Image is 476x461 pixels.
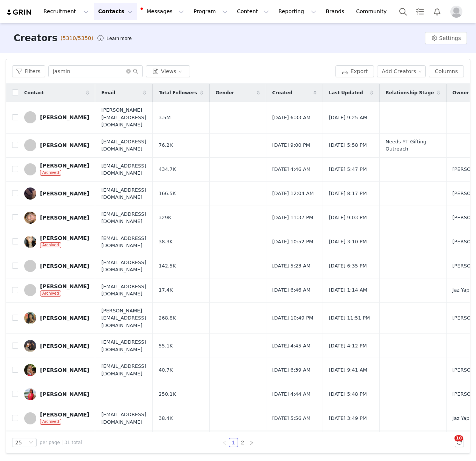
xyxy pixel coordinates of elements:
span: [EMAIL_ADDRESS][DOMAIN_NAME] [101,211,146,225]
span: 250.1K [159,390,176,398]
a: [PERSON_NAME]Archived [24,283,89,297]
a: [PERSON_NAME] [24,187,89,200]
span: Email [101,89,115,96]
a: [PERSON_NAME] [24,364,89,376]
span: [DATE] 5:48 PM [329,390,367,398]
span: [EMAIL_ADDRESS][DOMAIN_NAME] [101,138,146,153]
div: 25 [15,438,22,447]
span: [DATE] 4:46 AM [272,166,311,173]
span: [DATE] 11:37 PM [272,214,314,221]
div: [PERSON_NAME] [40,114,89,120]
a: Tasks [412,3,428,20]
span: [DATE] 6:39 AM [272,366,311,374]
span: [DATE] 9:25 AM [329,114,368,121]
a: [PERSON_NAME] [24,340,89,352]
span: [DATE] 10:49 PM [272,314,314,322]
span: [EMAIL_ADDRESS][DOMAIN_NAME] [101,162,146,177]
a: 1 [229,438,238,447]
span: Needs YT Gifting Outreach [386,138,440,153]
span: Gender [216,89,234,96]
i: icon: search [133,69,138,74]
img: placeholder-profile.jpg [450,6,462,18]
h3: Creators [14,31,57,45]
span: 38.4K [159,415,173,422]
div: [PERSON_NAME] [40,343,89,349]
a: [PERSON_NAME]Archived [24,412,89,425]
div: [PERSON_NAME] [40,283,89,289]
img: a433dace-cd84-4f97-8674-5682cdf3ed4f.jpg [24,388,36,400]
img: 711578f4-208d-4ecc-8299-beccb121146e.jpg [24,312,36,324]
span: 55.1K [159,342,173,350]
div: [PERSON_NAME] [40,215,89,221]
iframe: Intercom live chat [439,435,457,453]
span: [EMAIL_ADDRESS][DOMAIN_NAME] [101,411,146,426]
div: [PERSON_NAME] [40,315,89,321]
a: [PERSON_NAME] [24,111,89,123]
div: [PERSON_NAME] [40,235,89,241]
input: Search... [48,65,143,77]
button: Program [189,3,232,20]
span: Archived [40,290,61,297]
span: [PERSON_NAME][EMAIL_ADDRESS][DOMAIN_NAME] [101,307,146,329]
span: Relationship Stage [386,89,434,96]
span: [DATE] 5:58 PM [329,141,367,149]
button: Profile [446,6,470,18]
img: 25a22978-2ae1-432a-847c-8220376ac95b.jpg [24,212,36,224]
a: [PERSON_NAME]Archived [24,163,89,176]
span: Last Updated [329,89,363,96]
span: [EMAIL_ADDRESS][DOMAIN_NAME] [101,283,146,298]
span: 142.5K [159,262,176,270]
span: 10 [454,435,463,441]
span: 76.2K [159,141,173,149]
span: [DATE] 12:04 AM [272,190,314,197]
span: [DATE] 10:52 PM [272,238,314,246]
span: [EMAIL_ADDRESS][DOMAIN_NAME] [101,186,146,201]
button: Messages [138,3,189,20]
a: [PERSON_NAME] [24,388,89,400]
i: icon: down [29,440,33,446]
a: [PERSON_NAME] [24,312,89,324]
li: 2 [238,438,247,447]
a: [PERSON_NAME] [24,260,89,272]
span: [EMAIL_ADDRESS][DOMAIN_NAME] [101,259,146,274]
span: [DATE] 11:51 PM [329,314,370,322]
span: Owner [453,89,469,96]
span: [DATE] 9:41 AM [329,366,368,374]
span: 329K [159,214,171,221]
span: 166.5K [159,190,176,197]
span: [EMAIL_ADDRESS][DOMAIN_NAME] [101,338,146,353]
button: Export [335,65,374,77]
img: grin logo [6,9,32,16]
i: icon: close-circle [126,69,131,74]
a: [PERSON_NAME] [24,212,89,224]
a: Brands [321,3,351,20]
span: Total Followers [159,89,197,96]
span: [DATE] 9:03 PM [329,214,367,221]
span: [DATE] 6:46 AM [272,286,311,294]
span: [DATE] 1:14 AM [329,286,368,294]
span: [DATE] 3:49 PM [329,415,367,422]
span: 40.7K [159,366,173,374]
span: [DATE] 8:17 PM [329,190,367,197]
img: 774c1bf1-149b-46be-a4aa-9fe9fe705fe2.jpg [24,364,36,376]
span: Archived [40,419,61,425]
div: [PERSON_NAME] [40,412,89,418]
div: [PERSON_NAME] [40,263,89,269]
span: [EMAIL_ADDRESS][DOMAIN_NAME] [101,363,146,377]
span: [PERSON_NAME][EMAIL_ADDRESS][DOMAIN_NAME] [101,106,146,129]
div: [PERSON_NAME] [40,142,89,148]
button: Notifications [429,3,445,20]
span: [DATE] 4:44 AM [272,390,311,398]
span: Archived [40,242,61,248]
a: [PERSON_NAME] [24,139,89,151]
span: 17.4K [159,286,173,294]
img: 2c04cf8b-e3c6-4d37-8fba-e72435795f5a.jpg [24,236,36,248]
button: Filters [12,65,45,77]
i: icon: right [249,441,254,445]
button: Recruitment [39,3,93,20]
span: Archived [40,170,61,176]
span: per page | 31 total [40,439,82,446]
div: Tooltip anchor [105,35,133,42]
span: (5310/5350) [60,34,93,42]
